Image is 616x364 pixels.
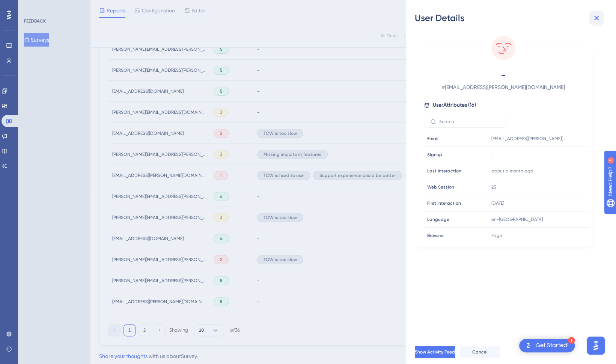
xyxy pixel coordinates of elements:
[439,119,500,124] input: Search
[427,184,454,190] span: Web Session
[491,184,496,190] span: 25
[568,337,575,344] div: 1
[18,2,47,11] span: Need Help?
[491,201,504,206] time: [DATE]
[524,341,533,350] img: launcher-image-alternative-text
[459,346,500,358] button: Cancel
[427,168,461,174] span: Last Interaction
[491,233,502,239] span: Edge
[427,152,442,158] span: Signup
[427,233,444,239] span: Browser
[491,136,566,142] span: [EMAIL_ADDRESS][PERSON_NAME][DOMAIN_NAME]
[415,346,455,358] button: Show Activity Feed
[433,101,476,110] span: User Attributes ( 16 )
[584,334,607,357] iframe: UserGuiding AI Assistant Launcher
[472,349,488,355] span: Cancel
[415,349,455,355] span: Show Activity Feed
[491,152,494,158] span: -
[536,341,569,350] div: Get Started!
[437,69,569,81] span: -
[427,200,461,206] span: First Interaction
[491,168,533,174] time: about a month ago
[427,136,438,142] span: Email
[415,12,607,24] div: User Details
[491,216,543,222] span: en-[GEOGRAPHIC_DATA]
[427,216,449,222] span: Language
[52,4,54,10] div: 5
[519,339,575,352] div: Open Get Started! checklist, remaining modules: 1
[437,83,569,92] span: # [EMAIL_ADDRESS][PERSON_NAME][DOMAIN_NAME]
